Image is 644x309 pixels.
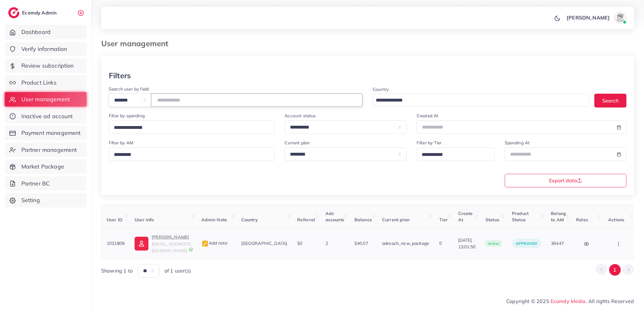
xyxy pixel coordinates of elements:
button: Go to page 1 [609,264,621,276]
span: Showing 1 to [101,267,133,274]
img: 9CAL8B2pu8EFxCJHYAAAAldEVYdGRhdGU6Y3JlYXRlADIwMjItMTItMDlUMDQ6NTg6MzkrMDA6MDBXSlgLAAAAJXRFWHRkYXR... [189,247,193,252]
span: Create At [458,211,473,223]
span: Actions [608,217,624,223]
span: Belong to AM [551,211,566,223]
span: Product Links [21,79,57,87]
button: Search [594,94,626,107]
span: Admin Note [201,217,227,223]
img: logo [8,7,19,18]
a: [PERSON_NAME]avatar [563,11,629,24]
h3: Filters [109,71,131,80]
span: Payment management [21,129,81,137]
span: Ads accounts [325,211,344,223]
span: adreach_new_package [382,240,429,246]
img: avatar [614,11,626,24]
div: Search for option [417,147,495,161]
span: Tier [439,217,448,223]
input: Search for option [112,150,266,160]
a: Payment management [5,126,86,140]
a: Product Links [5,75,86,90]
h3: User management [101,39,173,48]
div: Search for option [109,120,275,134]
div: Search for option [109,147,275,161]
a: Ecomdy Media [551,298,586,304]
label: Filter by AM [109,140,133,146]
span: $0 [297,240,302,246]
label: Country [373,86,389,92]
span: [DATE] 13:01:50 [458,237,475,250]
span: Partner BC [21,179,50,188]
span: Setting [21,196,40,204]
a: Verify information [5,42,86,56]
label: Current plan [285,140,310,146]
span: Referral [297,217,315,223]
label: Spending At [505,140,530,146]
img: admin_note.cdd0b510.svg [201,240,209,247]
span: of 1 user(s) [164,267,191,274]
p: [PERSON_NAME] [152,233,191,241]
span: Status [486,217,499,223]
span: 36447 [551,240,564,246]
input: Search for option [419,150,486,160]
span: Market Package [21,163,64,171]
span: Verify information [21,45,67,53]
label: Account status [285,113,316,119]
p: [PERSON_NAME] [567,14,610,21]
ul: Pagination [596,264,634,276]
img: ic-user-info.36bf1079.svg [135,237,148,251]
span: 1031809 [107,240,125,246]
span: Balance [354,217,372,223]
span: 2 [325,240,328,246]
span: [EMAIL_ADDRESS][DOMAIN_NAME] [152,241,191,253]
a: Setting [5,193,86,207]
span: User management [21,95,70,103]
span: , All rights Reserved [586,297,634,305]
span: 0 [439,240,442,246]
h2: Ecomdy Admin [22,10,58,16]
span: User info [135,217,154,223]
a: Market Package [5,159,86,174]
span: User ID [107,217,123,223]
a: User management [5,92,86,107]
input: Search for option [112,123,266,133]
span: [GEOGRAPHIC_DATA] [241,240,287,246]
div: Search for option [373,94,589,107]
span: Inactive ad account [21,112,73,120]
a: Dashboard [5,25,86,39]
label: Filter by spending [109,113,145,119]
span: Review subscription [21,62,74,70]
a: Partner BC [5,176,86,191]
a: logoEcomdy Admin [8,7,58,18]
span: Copyright © 2025 [506,297,634,305]
a: Inactive ad account [5,109,86,124]
input: Search for option [374,96,581,105]
span: Add note [201,240,228,246]
span: Partner management [21,146,77,154]
span: Dashboard [21,28,51,36]
label: Search user by field [109,86,149,92]
span: approved [516,241,537,246]
button: Export data [505,174,627,187]
span: Product Status [512,211,529,223]
a: Review subscription [5,58,86,73]
span: Export data [549,178,582,183]
label: Created At [417,113,439,119]
a: [PERSON_NAME][EMAIL_ADDRESS][DOMAIN_NAME] [135,233,191,254]
a: Partner management [5,143,86,157]
span: Current plan [382,217,409,223]
span: Country [241,217,258,223]
span: active [486,240,502,247]
span: $40.07 [354,240,368,246]
label: Filter by Tier [417,140,441,146]
span: Roles [576,217,588,223]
